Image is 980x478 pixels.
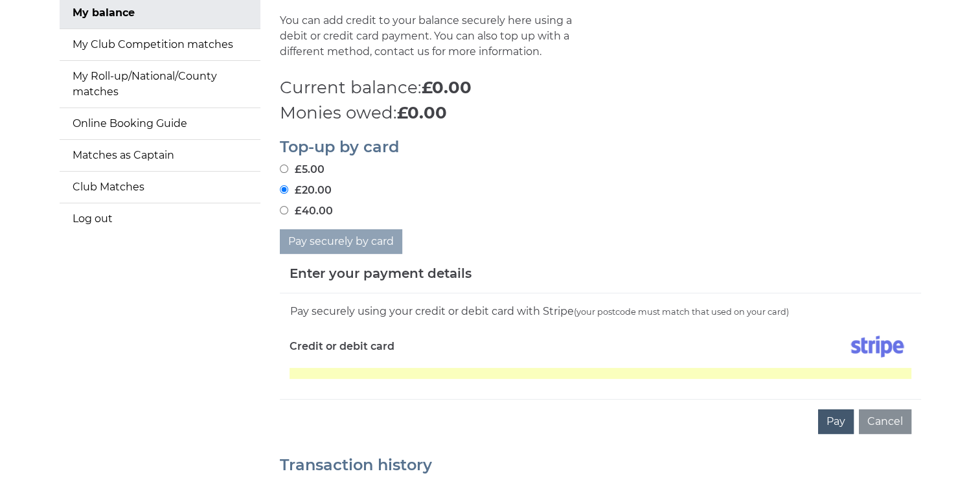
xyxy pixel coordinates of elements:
[280,206,288,214] input: £40.00
[60,172,260,203] a: Club Matches
[290,264,472,283] h5: Enter your payment details
[818,409,854,434] button: Pay
[280,183,332,198] label: £20.00
[280,162,325,177] label: £5.00
[280,185,288,194] input: £20.00
[60,29,260,60] a: My Club Competition matches
[574,307,789,317] small: (your postcode must match that used on your card)
[280,100,921,126] p: Monies owed:
[290,368,911,379] iframe: Secure card payment input frame
[60,61,260,108] a: My Roll-up/National/County matches
[280,457,921,473] h2: Transaction history
[859,409,911,434] button: Cancel
[280,75,921,100] p: Current balance:
[290,330,394,363] label: Credit or debit card
[60,108,260,139] a: Online Booking Guide
[422,77,472,98] strong: £0.00
[280,165,288,173] input: £5.00
[290,303,911,320] div: Pay securely using your credit or debit card with Stripe
[60,140,260,171] a: Matches as Captain
[397,102,447,123] strong: £0.00
[60,203,260,234] a: Log out
[280,139,921,155] h2: Top-up by card
[280,229,402,254] button: Pay securely by card
[280,203,333,219] label: £40.00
